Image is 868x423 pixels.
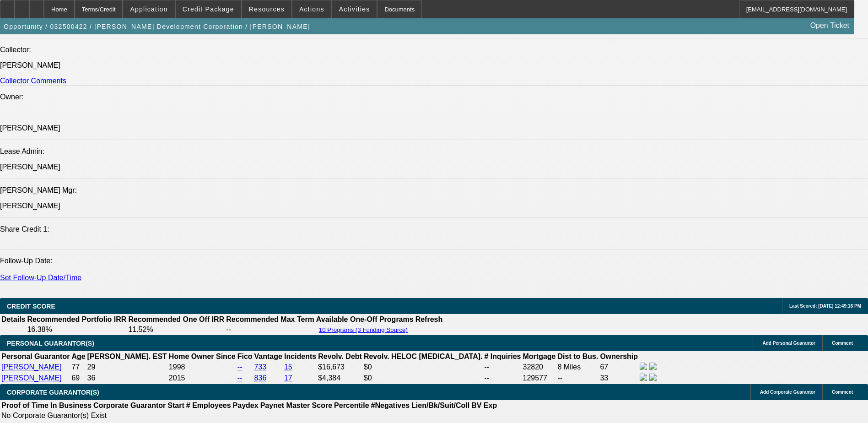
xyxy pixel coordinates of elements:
span: CREDIT SCORE [7,303,55,310]
td: 129577 [523,373,556,383]
td: $0 [363,373,483,383]
b: Paynet Master Score [260,401,332,409]
b: # Inquiries [484,352,521,360]
button: Actions [292,0,331,18]
b: Revolv. Debt [318,352,362,360]
a: 836 [254,374,267,382]
span: Opportunity / 032500422 / [PERSON_NAME] Development Corporation / [PERSON_NAME] [4,23,310,30]
td: $0 [363,362,483,372]
td: $16,673 [318,362,362,372]
b: Percentile [334,401,369,409]
td: 36 [87,373,167,383]
b: Personal Guarantor [1,352,70,360]
img: linkedin-icon.png [649,363,657,370]
a: Open Ticket [807,18,853,33]
b: Corporate Guarantor [93,401,166,409]
button: Application [123,0,174,18]
td: -- [557,373,599,383]
th: Details [1,315,26,324]
td: 69 [71,373,86,383]
b: Incidents [284,352,316,360]
b: Revolv. HELOC [MEDICAL_DATA]. [364,352,483,360]
td: No Corporate Guarantor(s) Exist [1,411,501,420]
td: 11.52% [128,325,225,334]
td: -- [484,373,521,383]
a: 15 [284,363,292,371]
span: Last Scored: [DATE] 12:49:16 PM [789,304,861,309]
a: -- [237,363,243,371]
th: Recommended One Off IRR [128,315,225,324]
button: Activities [332,0,377,18]
a: 733 [254,363,267,371]
a: -- [237,374,243,382]
th: Refresh [415,315,443,324]
b: Fico [237,352,253,360]
span: 2015 [169,374,185,382]
b: Paydex [233,401,259,409]
th: Available One-Off Programs [316,315,414,324]
td: 33 [599,373,638,383]
b: Start [167,401,184,409]
span: Activities [339,5,370,13]
b: [PERSON_NAME]. EST [87,352,167,360]
b: Mortgage [523,352,556,360]
span: Comment [832,341,853,346]
span: Actions [299,5,324,13]
b: Age [71,352,85,360]
span: 1998 [169,363,185,371]
span: PERSONAL GUARANTOR(S) [7,340,94,347]
img: linkedin-icon.png [649,374,657,381]
b: Dist to Bus. [558,352,598,360]
td: 67 [599,362,638,372]
th: Recommended Max Term [226,315,315,324]
td: $4,384 [318,373,362,383]
button: Credit Package [176,0,241,18]
td: -- [484,362,521,372]
span: Application [130,5,167,13]
td: 29 [87,362,167,372]
span: Credit Package [183,5,234,13]
a: 17 [284,374,292,382]
td: 77 [71,362,86,372]
b: Lien/Bk/Suit/Coll [411,401,469,409]
th: Proof of Time In Business [1,401,92,410]
b: Ownership [600,352,638,360]
td: -- [226,325,315,334]
span: Add Personal Guarantor [762,341,815,346]
a: [PERSON_NAME] [1,363,62,371]
button: 10 Programs (3 Funding Source) [316,326,410,334]
b: # Employees [186,401,231,409]
span: CORPORATE GUARANTOR(S) [7,389,99,396]
span: Add Corporate Guarantor [760,390,815,395]
td: 32820 [523,362,556,372]
span: Comment [832,390,853,395]
b: Vantage [254,352,282,360]
th: Recommended Portfolio IRR [27,315,127,324]
a: [PERSON_NAME] [1,374,62,382]
span: Resources [249,5,285,13]
b: BV Exp [471,401,497,409]
b: Home Owner Since [169,352,236,360]
img: facebook-icon.png [640,363,647,370]
b: #Negatives [371,401,410,409]
img: facebook-icon.png [640,374,647,381]
td: 8 Miles [557,362,599,372]
td: 16.38% [27,325,127,334]
button: Resources [242,0,291,18]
